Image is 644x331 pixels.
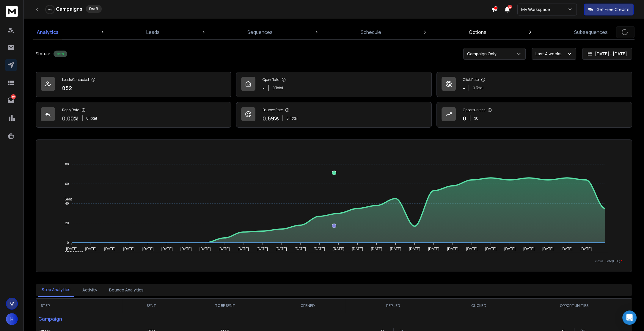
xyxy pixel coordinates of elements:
[6,313,18,325] button: H
[5,94,17,106] a: 69
[441,299,516,313] th: CLICKED
[244,25,276,39] a: Sequences
[62,108,79,112] p: Reply Rate
[574,29,608,36] p: Subsequences
[263,77,279,82] p: Open Rate
[62,114,78,123] p: 0.00 %
[36,51,50,57] p: Status:
[36,299,122,313] th: STEP
[263,108,283,112] p: Bounce Rate
[65,202,68,205] tspan: 40
[582,48,632,60] button: [DATE] - [DATE]
[65,162,68,166] tspan: 80
[467,51,499,57] p: Campaign Only
[466,247,477,251] tspan: [DATE]
[218,247,230,251] tspan: [DATE]
[463,114,466,123] p: 0
[436,102,632,128] a: Opportunities0$0
[409,247,420,251] tspan: [DATE]
[580,247,592,251] tspan: [DATE]
[290,116,298,121] span: Total
[542,247,553,251] tspan: [DATE]
[37,29,59,36] p: Analytics
[504,247,515,251] tspan: [DATE]
[463,77,479,82] p: Click Rate
[36,102,231,128] a: Reply Rate0.00%0 Total
[517,299,632,313] th: OPPORTUNITIES
[104,247,115,251] tspan: [DATE]
[571,25,611,39] a: Subsequences
[263,114,279,123] p: 0.59 %
[390,247,401,251] tspan: [DATE]
[436,72,632,97] a: Click Rate-0 Total
[60,197,72,201] span: Sent
[65,182,68,186] tspan: 60
[428,247,439,251] tspan: [DATE]
[352,247,363,251] tspan: [DATE]
[65,221,68,225] tspan: 20
[86,116,97,121] p: 0 Total
[236,72,432,97] a: Open Rate-0 Total
[508,5,512,9] span: 50
[272,86,283,90] p: 0 Total
[45,259,622,263] p: x-axis : Date(UTC)
[596,7,629,12] p: Get Free Credits
[36,313,122,325] p: Campaign
[463,108,485,112] p: Opportunities
[36,72,231,97] a: Leads Contacted852
[314,247,325,251] tspan: [DATE]
[180,247,191,251] tspan: [DATE]
[11,94,16,99] p: 69
[54,51,67,57] div: Active
[287,116,289,121] span: 5
[142,247,153,251] tspan: [DATE]
[469,29,486,36] p: Options
[465,25,490,39] a: Options
[584,4,634,15] button: Get Free Credits
[247,29,273,36] p: Sequences
[161,247,172,251] tspan: [DATE]
[146,29,160,36] p: Leads
[473,86,483,90] p: 0 Total
[67,241,69,244] tspan: 0
[485,247,496,251] tspan: [DATE]
[361,29,381,36] p: Schedule
[535,51,564,57] p: Last 4 weeks
[62,77,89,82] p: Leads Contacted
[276,247,287,251] tspan: [DATE]
[345,299,441,313] th: REPLIED
[357,25,385,39] a: Schedule
[561,247,572,251] tspan: [DATE]
[199,247,211,251] tspan: [DATE]
[62,84,72,92] p: 852
[447,247,458,251] tspan: [DATE]
[180,299,270,313] th: TO BE SENT
[332,247,344,251] tspan: [DATE]
[123,247,134,251] tspan: [DATE]
[263,84,265,92] p: -
[66,247,77,251] tspan: [DATE]
[236,102,432,128] a: Bounce Rate0.59%5Total
[38,283,74,297] button: Step Analytics
[270,299,345,313] th: OPENED
[33,25,62,39] a: Analytics
[463,84,465,92] p: -
[56,5,82,12] h1: Campaigns
[237,247,249,251] tspan: [DATE]
[523,247,534,251] tspan: [DATE]
[85,247,96,251] tspan: [DATE]
[295,247,306,251] tspan: [DATE]
[474,116,478,121] p: $ 0
[60,250,84,254] span: Total Opens
[256,247,268,251] tspan: [DATE]
[143,25,163,39] a: Leads
[521,7,552,12] p: My Workspace
[622,310,637,325] div: Open Intercom Messenger
[106,283,147,297] button: Bounce Analytics
[79,283,101,297] button: Activity
[371,247,382,251] tspan: [DATE]
[122,299,180,313] th: SENT
[86,5,102,13] div: Draft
